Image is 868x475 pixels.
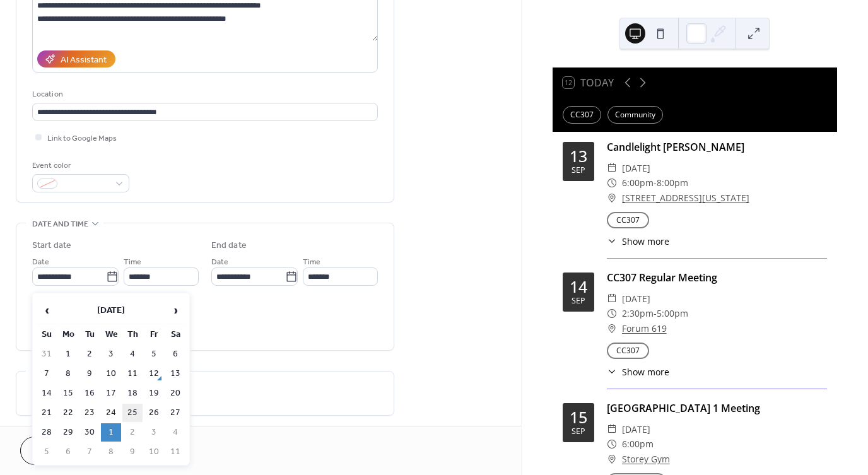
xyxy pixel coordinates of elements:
[37,298,56,323] span: ‹
[622,191,749,206] a: [STREET_ADDRESS][US_STATE]
[144,443,164,461] td: 10
[165,404,185,422] td: 27
[58,297,164,324] th: [DATE]
[58,404,78,422] td: 22
[144,384,164,402] td: 19
[607,270,827,285] div: CC307 Regular Meeting
[607,365,617,378] div: ​
[572,428,585,436] div: Sep
[32,255,49,269] span: Date
[79,345,100,363] td: 2
[122,365,143,383] td: 11
[211,255,228,269] span: Date
[61,54,107,67] div: AI Assistant
[607,306,617,321] div: ​
[303,255,320,269] span: Time
[37,404,57,422] td: 21
[622,365,669,378] span: Show more
[101,384,121,402] td: 17
[79,404,100,422] td: 23
[607,291,617,307] div: ​
[124,255,141,269] span: Time
[165,325,185,344] th: Sa
[607,235,669,248] button: ​Show more
[101,365,121,383] td: 10
[572,167,585,175] div: Sep
[622,175,654,191] span: 6:00pm
[607,106,663,124] div: Community
[101,404,121,422] td: 24
[79,443,100,461] td: 7
[563,106,601,124] div: CC307
[101,423,121,442] td: 1
[37,325,57,344] th: Su
[122,384,143,402] td: 18
[654,175,657,191] span: -
[654,306,657,321] span: -
[32,218,88,231] span: Date and time
[37,345,57,363] td: 31
[32,88,375,101] div: Location
[47,132,117,145] span: Link to Google Maps
[20,437,98,465] button: Cancel
[165,345,185,363] td: 6
[144,404,164,422] td: 26
[607,452,617,467] div: ​
[58,325,78,344] th: Mo
[166,298,185,323] span: ›
[32,239,71,252] div: Start date
[622,291,650,307] span: [DATE]
[622,306,654,321] span: 2:30pm
[122,423,143,442] td: 2
[144,325,164,344] th: Fr
[37,423,57,442] td: 28
[622,437,654,452] span: 6:00pm
[144,365,164,383] td: 12
[607,321,617,336] div: ​
[122,404,143,422] td: 25
[657,306,688,321] span: 5:00pm
[607,175,617,191] div: ​
[622,452,670,467] a: Storey Gym
[622,235,669,248] span: Show more
[37,443,57,461] td: 5
[79,423,100,442] td: 30
[58,345,78,363] td: 1
[79,325,100,344] th: Tu
[58,365,78,383] td: 8
[79,384,100,402] td: 16
[58,384,78,402] td: 15
[570,279,587,295] div: 14
[37,50,115,67] button: AI Assistant
[622,321,667,336] a: Forum 619
[122,443,143,461] td: 9
[122,345,143,363] td: 4
[607,422,617,437] div: ​
[607,235,617,248] div: ​
[622,161,650,176] span: [DATE]
[607,139,827,155] div: Candlelight [PERSON_NAME]
[37,365,57,383] td: 7
[37,384,57,402] td: 14
[32,159,127,172] div: Event color
[58,423,78,442] td: 29
[101,345,121,363] td: 3
[101,325,121,344] th: We
[607,401,827,416] div: [GEOGRAPHIC_DATA] 1 Meeting
[607,437,617,452] div: ​
[211,239,247,252] div: End date
[144,423,164,442] td: 3
[101,443,121,461] td: 8
[657,175,688,191] span: 8:00pm
[165,423,185,442] td: 4
[58,443,78,461] td: 6
[607,191,617,206] div: ​
[607,365,669,378] button: ​Show more
[570,409,587,425] div: 15
[144,345,164,363] td: 5
[165,365,185,383] td: 13
[122,325,143,344] th: Th
[79,365,100,383] td: 9
[570,148,587,164] div: 13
